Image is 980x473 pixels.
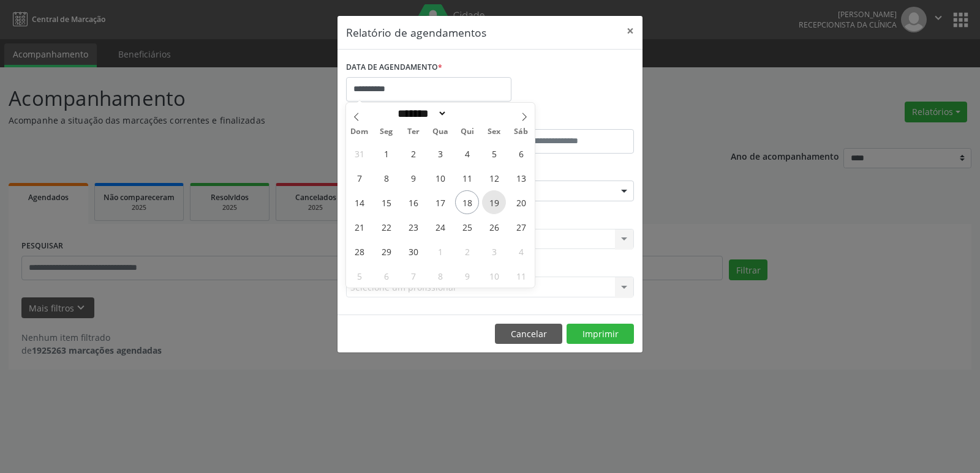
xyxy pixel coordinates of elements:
[347,264,371,288] span: Outubro 5, 2025
[428,239,452,263] span: Outubro 1, 2025
[347,166,371,190] span: Setembro 7, 2025
[428,166,452,190] span: Setembro 10, 2025
[482,190,506,214] span: Setembro 19, 2025
[401,239,425,263] span: Setembro 30, 2025
[495,324,562,345] button: Cancelar
[346,58,442,77] label: DATA DE AGENDAMENTO
[347,215,371,239] span: Setembro 21, 2025
[428,141,452,165] span: Setembro 3, 2025
[455,215,479,239] span: Setembro 25, 2025
[347,239,371,263] span: Setembro 28, 2025
[508,128,535,136] span: Sáb
[481,128,508,136] span: Sex
[374,264,398,288] span: Outubro 6, 2025
[482,264,506,288] span: Outubro 10, 2025
[428,264,452,288] span: Outubro 8, 2025
[347,190,371,214] span: Setembro 14, 2025
[509,239,533,263] span: Outubro 4, 2025
[428,190,452,214] span: Setembro 17, 2025
[428,215,452,239] span: Setembro 24, 2025
[482,166,506,190] span: Setembro 12, 2025
[482,141,506,165] span: Setembro 5, 2025
[374,215,398,239] span: Setembro 22, 2025
[509,190,533,214] span: Setembro 20, 2025
[374,166,398,190] span: Setembro 8, 2025
[455,190,479,214] span: Setembro 18, 2025
[482,239,506,263] span: Outubro 3, 2025
[618,16,643,46] button: Close
[455,166,479,190] span: Setembro 11, 2025
[374,190,398,214] span: Setembro 15, 2025
[427,128,454,136] span: Qua
[346,24,486,40] h5: Relatório de agendamentos
[509,166,533,190] span: Setembro 13, 2025
[455,264,479,288] span: Outubro 9, 2025
[509,215,533,239] span: Setembro 27, 2025
[509,141,533,165] span: Setembro 6, 2025
[374,239,398,263] span: Setembro 29, 2025
[401,141,425,165] span: Setembro 2, 2025
[482,215,506,239] span: Setembro 26, 2025
[455,141,479,165] span: Setembro 4, 2025
[401,215,425,239] span: Setembro 23, 2025
[346,128,373,136] span: Dom
[393,107,447,120] select: Month
[347,141,371,165] span: Agosto 31, 2025
[493,110,634,129] label: ATÉ
[455,239,479,263] span: Outubro 2, 2025
[454,128,481,136] span: Qui
[401,166,425,190] span: Setembro 9, 2025
[509,264,533,288] span: Outubro 11, 2025
[373,128,400,136] span: Seg
[401,264,425,288] span: Outubro 7, 2025
[401,190,425,214] span: Setembro 16, 2025
[400,128,427,136] span: Ter
[374,141,398,165] span: Setembro 1, 2025
[447,107,488,120] input: Year
[567,324,634,345] button: Imprimir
